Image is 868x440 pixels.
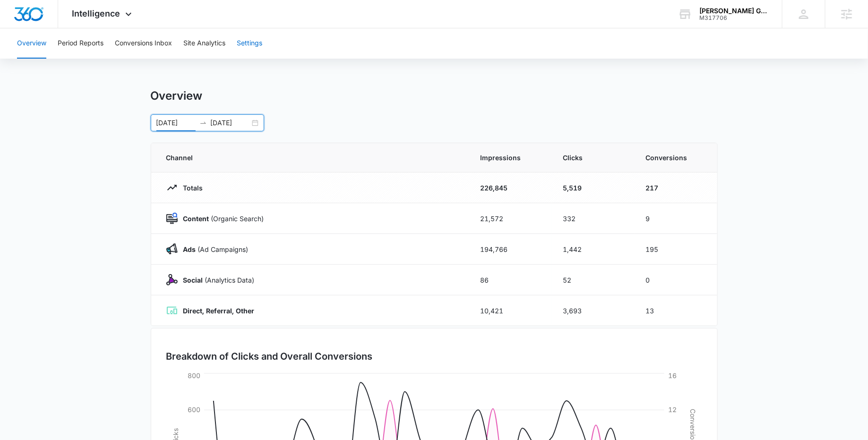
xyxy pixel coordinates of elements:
[25,25,104,32] div: Domain: [DOMAIN_NAME]
[635,265,717,295] td: 0
[199,119,207,127] span: swap-right
[115,28,172,59] button: Conversions Inbox
[211,118,250,128] input: End date
[166,274,178,285] img: Social
[469,173,552,203] td: 226,845
[178,183,203,193] p: Totals
[552,295,635,326] td: 3,693
[646,153,702,163] span: Conversions
[469,265,552,295] td: 86
[156,118,196,128] input: Start date
[166,243,178,255] img: Ads
[563,153,623,163] span: Clicks
[635,173,717,203] td: 217
[237,28,262,59] button: Settings
[199,119,207,127] span: to
[187,406,200,414] tspan: 600
[635,295,717,326] td: 13
[183,307,255,315] strong: Direct, Referral, Other
[72,9,120,18] span: Intelligence
[469,295,552,326] td: 10,421
[151,89,203,103] h1: Overview
[58,28,103,59] button: Period Reports
[94,55,102,62] img: tab_keywords_by_traffic_grey.svg
[668,372,677,380] tspan: 16
[178,214,264,224] p: (Organic Search)
[552,234,635,265] td: 1,442
[552,203,635,234] td: 332
[17,28,46,59] button: Overview
[26,15,46,23] div: v 4.0.25
[36,56,85,62] div: Domain Overview
[668,406,677,414] tspan: 12
[183,28,225,59] button: Site Analytics
[699,15,768,21] div: account id
[15,15,23,23] img: logo_orange.svg
[178,275,255,285] p: (Analytics Data)
[166,349,373,363] h3: Breakdown of Clicks and Overall Conversions
[469,234,552,265] td: 194,766
[552,173,635,203] td: 5,519
[183,245,196,253] strong: Ads
[178,244,249,254] p: (Ad Campaigns)
[166,213,178,224] img: Content
[481,153,541,163] span: Impressions
[26,55,33,62] img: tab_domain_overview_orange.svg
[635,234,717,265] td: 195
[183,276,203,284] strong: Social
[15,25,23,32] img: website_grey.svg
[166,153,458,163] span: Channel
[187,372,200,380] tspan: 800
[552,265,635,295] td: 52
[635,203,717,234] td: 9
[104,56,159,62] div: Keywords by Traffic
[699,7,768,15] div: account name
[183,215,209,223] strong: Content
[469,203,552,234] td: 21,572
